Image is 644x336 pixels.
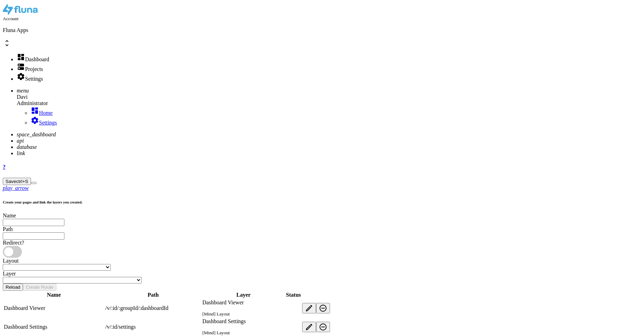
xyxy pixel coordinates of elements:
[17,100,641,106] div: Administrator
[31,116,39,125] i: settings
[286,291,301,298] th: Status
[17,53,25,61] i: dashboard
[25,76,43,82] span: Settings
[316,322,330,332] button: remove_circle_outline
[316,303,330,313] button: remove_circle_outline
[105,291,202,298] th: Path
[202,311,230,317] small: [Mind] Layout
[17,131,56,137] i: space_dashboard
[3,16,18,21] small: Account
[319,304,327,312] i: remove_circle_outline
[202,291,285,298] th: Layer
[17,144,37,150] i: database
[39,120,57,126] span: Settings
[17,138,24,144] i: api
[3,318,104,336] td: Dashboard Settings
[105,299,202,317] td: /v/:id/:groupId/:dashboardId
[31,120,57,126] a: settingsSettings
[3,213,16,218] label: Name
[3,39,11,47] span: unfold_more
[39,110,53,116] span: Home
[319,323,327,331] i: remove_circle_outline
[305,304,313,312] i: edit
[17,150,25,156] i: link
[3,291,104,298] th: Name
[25,56,49,62] span: Dashboard
[25,66,43,72] span: Projects
[3,200,641,204] h6: Create your pages and link the layers you created.
[16,179,28,184] span: ctrl+S
[31,106,39,115] i: dashboard
[3,185,29,191] a: play_arrow
[202,299,284,306] p: Dashboard Viewer
[23,283,56,291] button: Create Route
[302,322,316,332] button: edit
[17,63,25,71] i: dns
[202,330,230,335] small: [Mind] Layout
[3,258,18,264] label: Layout
[31,110,53,116] a: dashboardHome
[3,299,104,317] td: Dashboard Viewer
[105,318,202,336] td: /v/:id/settings
[3,226,13,232] label: Path
[3,178,31,185] button: Savectrl+S
[3,271,16,277] label: Layer
[3,283,23,291] button: Reload
[305,323,313,331] i: edit
[17,94,641,100] div: Davi
[302,303,316,313] button: edit
[3,164,641,170] a: ?
[202,318,284,325] p: Dashboard Settings
[17,72,25,81] i: settings
[3,240,24,246] label: Redirect?
[3,27,641,33] p: Fluna Apps
[17,88,29,94] i: menu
